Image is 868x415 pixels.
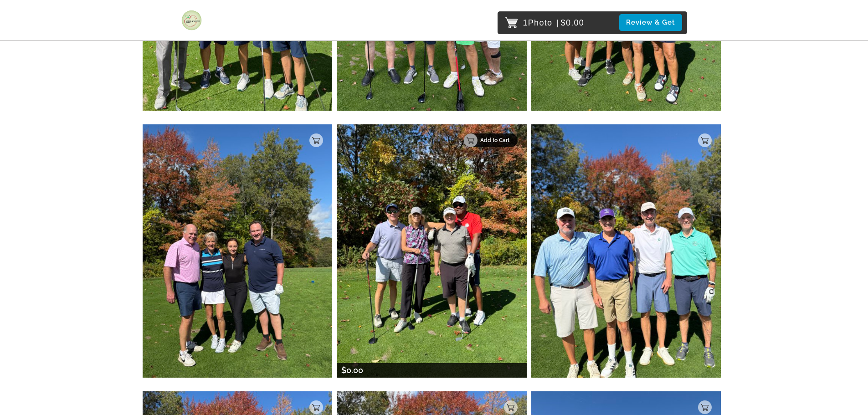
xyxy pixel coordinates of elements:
img: 221337 [531,124,721,378]
img: 221338 [337,124,527,378]
span: Photo [528,15,553,30]
p: Add to Cart [480,137,512,143]
button: Review & Get [619,14,682,31]
span: | [557,18,560,27]
img: Snapphound Logo [181,10,202,31]
a: Review & Get [619,14,685,31]
img: 221339 [143,124,333,378]
p: $0.00 [341,363,363,378]
p: 1 $0.00 [523,15,585,30]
